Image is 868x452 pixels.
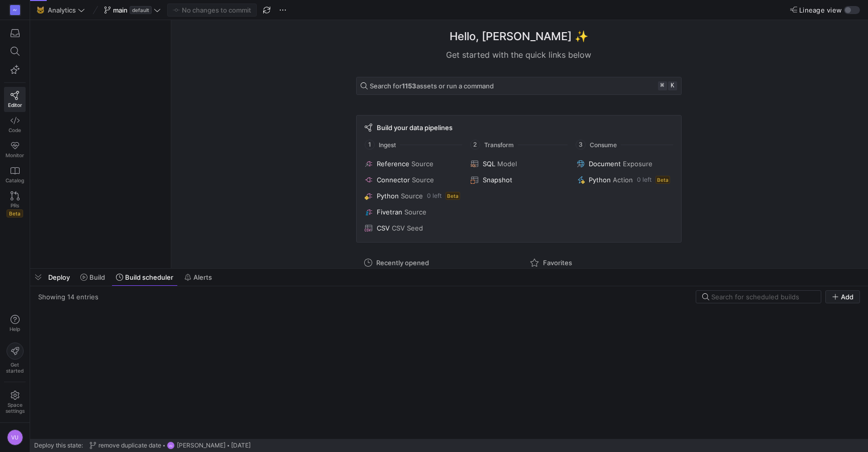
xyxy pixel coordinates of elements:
[363,190,463,202] button: PythonSource0 leftBeta
[799,6,842,14] span: Lineage view
[363,158,463,170] button: ReferenceSource
[112,269,178,286] button: Build scheduler
[4,87,26,112] a: Editor
[377,176,410,184] span: Connector
[658,81,667,90] kbd: ⌘
[4,112,26,137] a: Code
[4,137,26,162] a: Monitor
[469,158,569,170] button: SQLModel
[637,176,652,183] span: 0 left
[411,160,433,168] span: Source
[575,174,675,186] button: PythonAction0 leftBeta
[356,49,682,61] div: Get started with the quick links below
[4,162,26,187] a: Catalog
[404,208,426,216] span: Source
[377,192,399,200] span: Python
[48,273,70,281] span: Deploy
[4,338,26,378] button: Getstarted
[613,176,633,184] span: Action
[841,293,853,301] span: Add
[38,293,98,301] div: Showing 14 entries
[825,290,860,303] button: Add
[446,192,460,200] span: Beta
[87,439,253,452] button: remove duplicate dateVU[PERSON_NAME][DATE]
[711,293,815,301] input: Search for scheduled builds
[37,7,44,14] span: 🐱
[356,77,682,95] button: Search for1153assets or run a command⌘k
[4,310,26,336] button: Help
[34,442,83,449] span: Deploy this state:
[377,208,402,216] span: Fivetran
[402,82,416,90] strong: 1153
[483,160,495,168] span: SQL
[497,160,517,168] span: Model
[376,259,429,267] span: Recently opened
[7,429,23,445] div: VU
[6,362,24,374] span: Get started
[231,442,251,449] span: [DATE]
[668,81,677,90] kbd: k
[363,222,463,234] button: CSVCSV Seed
[4,386,26,418] a: Spacesettings
[4,2,26,19] a: AV
[377,224,390,232] span: CSV
[11,202,19,208] span: PRs
[4,187,26,221] a: PRsBeta
[9,127,21,133] span: Code
[656,176,670,184] span: Beta
[6,177,24,183] span: Catalog
[76,269,110,286] button: Build
[401,192,423,200] span: Source
[34,4,87,17] button: 🐱Analytics
[7,209,23,217] span: Beta
[48,6,76,14] span: Analytics
[483,176,512,184] span: Snapshot
[370,82,494,90] span: Search for assets or run a command
[469,174,569,186] button: Snapshot
[377,160,409,168] span: Reference
[575,158,675,170] button: DocumentExposure
[450,28,588,45] h1: Hello, [PERSON_NAME] ✨
[377,124,453,132] span: Build your data pipelines
[89,273,105,281] span: Build
[4,427,26,448] button: VU
[101,4,163,17] button: maindefault
[167,441,175,449] div: VU
[623,160,653,168] span: Exposure
[125,273,173,281] span: Build scheduler
[98,442,161,449] span: remove duplicate date
[193,273,212,281] span: Alerts
[130,6,152,14] span: default
[6,402,25,414] span: Space settings
[177,442,226,449] span: [PERSON_NAME]
[363,206,463,218] button: FivetranSource
[180,269,216,286] button: Alerts
[363,174,463,186] button: ConnectorSource
[427,192,442,199] span: 0 left
[113,6,128,14] span: main
[8,102,22,108] span: Editor
[392,224,423,232] span: CSV Seed
[10,5,20,15] div: AV
[589,160,621,168] span: Document
[6,152,24,158] span: Monitor
[589,176,611,184] span: Python
[412,176,434,184] span: Source
[9,326,21,332] span: Help
[543,259,572,267] span: Favorites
